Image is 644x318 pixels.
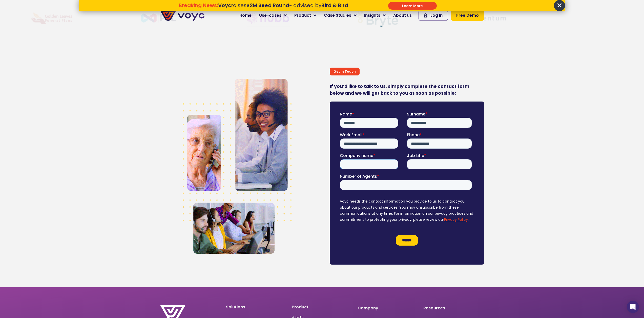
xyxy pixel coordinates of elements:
[259,12,281,18] span: Use-cases
[160,11,204,21] img: voyc-full-logo
[290,10,320,21] a: Product
[451,10,484,21] a: Free Demo
[255,10,290,21] a: Use-cases
[430,12,443,18] span: Log In
[104,105,128,110] a: Privacy Policy
[330,83,469,96] strong: If you’d like to talk to us, simply complete the contact form below and we will get back to you a...
[179,2,218,9] strong: Breaking News:
[239,12,252,18] span: Home
[324,12,351,18] span: Case Studies
[321,2,348,9] strong: Bird & Bird
[183,79,292,254] img: Consistency in operating excellence
[236,10,255,21] a: Home
[226,304,245,310] a: Solutions
[67,20,80,26] span: Phone
[393,12,412,18] span: About us
[330,68,360,75] div: Get In Touch
[419,10,448,21] a: Log In
[153,2,374,14] div: Breaking News: Voyc raises $2M Seed Round - advised by Bird & Bird
[360,10,389,21] a: Insights
[364,12,380,18] span: Insights
[423,305,484,311] p: Resources
[389,10,416,21] a: About us
[340,112,474,254] iframe: Form 0
[627,301,639,313] div: Open Intercom Messenger
[292,305,352,309] p: Product
[388,2,437,10] div: Submit
[358,305,418,311] p: Company
[67,41,84,47] span: Job title
[294,12,311,18] span: Product
[246,2,289,9] strong: $2M Seed Round
[218,2,348,9] span: raises - advised by
[456,12,479,18] span: Free Demo
[320,10,360,21] a: Case Studies
[218,2,231,9] strong: Voyc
